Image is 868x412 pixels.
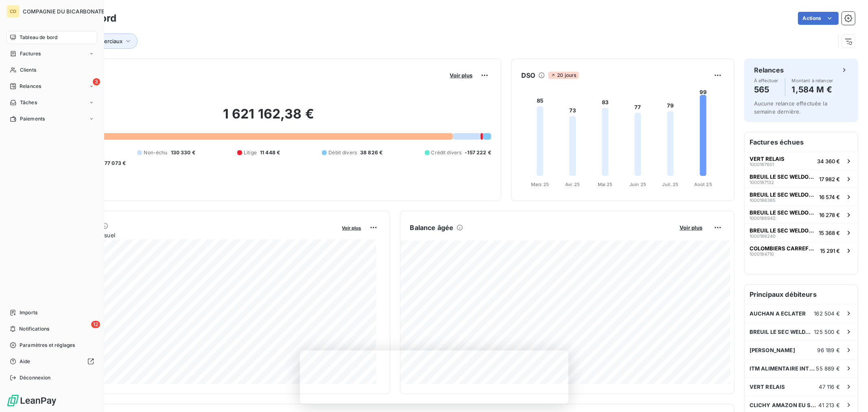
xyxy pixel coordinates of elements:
span: 1000184710 [750,252,774,256]
span: Aucune relance effectuée la semaine dernière. [754,100,827,115]
a: Imports [7,306,97,319]
span: Litige [244,149,257,156]
a: Paiements [7,112,97,125]
span: 1000186365 [750,198,776,203]
span: 47 116 € [819,384,840,390]
span: 12 [91,321,100,328]
span: 15 291 € [820,248,840,254]
span: 16 574 € [819,194,840,200]
span: BREUIL LE SEC WELDOM ENTREPOT-30 [750,329,814,335]
button: Actions [798,12,839,25]
span: AUCHAN A ECLATER [750,310,806,317]
span: VERT RELAIS [750,156,785,162]
span: Crédit divers [431,149,462,156]
h4: 565 [754,83,778,96]
span: 96 189 € [818,347,840,353]
h2: 1 621 162,38 € [46,106,491,130]
tspan: Mai 25 [598,182,613,187]
span: VERT RELAIS [750,384,785,390]
span: BREUIL LE SEC WELDOM ENTREPOT-30 [750,227,816,234]
span: -77 073 € [102,160,126,167]
span: 3 [93,78,100,85]
span: 55 889 € [816,365,840,372]
h6: Balance âgée [410,223,454,232]
tspan: Août 25 [694,182,712,187]
span: 1000186240 [750,234,776,239]
a: Clients [7,64,97,77]
span: Débit divers [328,149,357,156]
span: 20 jours [548,72,579,79]
img: Logo LeanPay [7,394,57,407]
span: Paramètres et réglages [20,342,75,349]
button: BREUIL LE SEC WELDOM ENTREPOT-30100018694216 278 € [745,206,858,224]
h6: Principaux débiteurs [745,285,858,304]
button: Voir plus [340,224,364,231]
span: Relances [20,83,41,90]
span: 41 213 € [819,402,840,408]
a: 3Relances [7,80,97,93]
h6: Relances [754,65,784,75]
iframe: Intercom live chat [840,384,860,404]
tspan: Avr. 25 [565,182,580,187]
a: Tableau de bord [7,31,97,44]
span: Voir plus [342,225,361,231]
span: Tâches [20,99,37,106]
span: [PERSON_NAME] [750,347,795,353]
span: 38 826 € [360,149,383,156]
span: COLOMBIERS CARREFOUR -011 [750,245,817,252]
button: BREUIL LE SEC WELDOM ENTREPOT-30100018713217 982 € [745,170,858,188]
h6: DSO [521,70,535,80]
a: Paramètres et réglages [7,339,97,352]
span: 17 982 € [819,176,840,182]
span: 34 360 € [817,158,840,164]
span: ITM ALIMENTAIRE INTERNATIONAL [750,365,816,372]
span: BREUIL LE SEC WELDOM ENTREPOT-30 [750,173,816,180]
span: Déconnexion [20,374,51,381]
tspan: Mars 25 [531,182,549,187]
span: Notifications [19,325,49,333]
button: BREUIL LE SEC WELDOM ENTREPOT-30100018636516 574 € [745,188,858,206]
button: Voir plus [447,72,475,79]
span: 130 330 € [171,149,195,156]
button: Voir plus [677,224,705,231]
span: BREUIL LE SEC WELDOM ENTREPOT-30 [750,209,816,216]
div: CD [7,5,20,18]
span: Factures [20,50,41,57]
span: 1000186942 [750,216,776,221]
span: Voir plus [450,72,472,79]
span: 16 278 € [819,212,840,218]
span: BREUIL LE SEC WELDOM ENTREPOT-30 [750,191,816,198]
span: Aide [20,358,31,365]
span: Tableau de bord [20,34,57,41]
span: CLICHY AMAZON EU SARL [750,402,819,408]
h4: 1,584 M € [792,83,833,96]
span: COMPAGNIE DU BICARBONATE [23,8,105,15]
iframe: Enquête de LeanPay [300,351,568,404]
span: -157 222 € [465,149,491,156]
span: Imports [20,309,37,316]
span: Voir plus [680,224,702,231]
button: VERT RELAIS100018760134 360 € [745,152,858,170]
span: 15 368 € [819,230,840,236]
button: COLOMBIERS CARREFOUR -011100018471015 291 € [745,241,858,259]
tspan: Juin 25 [630,182,646,187]
span: 11 448 € [260,149,280,156]
a: Tâches [7,96,97,109]
tspan: Juil. 25 [662,182,679,187]
span: Non-échu [144,149,167,156]
h6: Factures échues [745,132,858,152]
span: Montant à relancer [792,78,833,83]
span: Clients [20,66,36,74]
span: 1000187132 [750,180,774,185]
span: 1000187601 [750,162,774,167]
span: À effectuer [754,78,778,83]
span: 125 500 € [814,329,840,335]
span: Chiffre d'affaires mensuel [46,231,337,239]
a: Aide [7,355,97,368]
span: Paiements [20,115,45,123]
span: 162 504 € [814,310,840,317]
button: BREUIL LE SEC WELDOM ENTREPOT-30100018624015 368 € [745,224,858,241]
a: Factures [7,47,97,60]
